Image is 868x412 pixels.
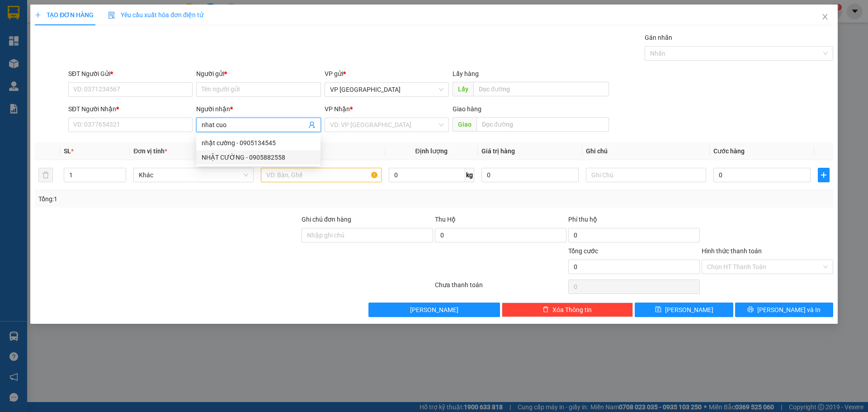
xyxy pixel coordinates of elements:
[68,104,193,114] div: SĐT Người Nhận
[655,306,661,313] span: save
[108,12,115,19] img: icon
[5,5,36,36] img: logo.jpg
[133,147,167,155] span: Đơn vị tính
[568,214,700,228] div: Phí thu hộ
[465,168,474,182] span: kg
[481,168,579,182] input: 0
[196,136,321,150] div: nhật cường - 0905134545
[5,38,62,68] li: VP VP [GEOGRAPHIC_DATA]
[325,69,449,79] div: VP gửi
[453,117,476,132] span: Giao
[453,82,473,96] span: Lấy
[818,171,829,179] span: plus
[35,12,41,18] span: plus
[35,11,94,19] span: TẠO ĐƠN HÀNG
[64,147,71,155] span: SL
[582,142,710,160] th: Ghi chú
[38,168,53,182] button: delete
[473,82,609,96] input: Dọc đường
[665,305,713,315] span: [PERSON_NAME]
[368,303,500,317] button: [PERSON_NAME]
[325,105,350,113] span: VP Nhận
[38,194,335,204] div: Tổng: 1
[502,303,633,317] button: deleteXóa Thông tin
[645,34,672,41] label: Gán nhãn
[713,147,745,155] span: Cước hàng
[702,247,762,255] label: Hình thức thanh toán
[62,38,120,48] li: VP VP Cư Jút
[476,117,609,132] input: Dọc đường
[586,168,706,182] input: Ghi Chú
[302,228,433,242] input: Ghi chú đơn hàng
[434,280,567,296] div: Chưa thanh toán
[62,50,69,57] span: environment
[435,216,456,223] span: Thu Hộ
[196,69,321,79] div: Người gửi
[757,305,821,315] span: [PERSON_NAME] và In
[453,70,479,77] span: Lấy hàng
[68,69,193,79] div: SĐT Người Gửi
[747,306,754,313] span: printer
[542,306,549,313] span: delete
[108,11,203,19] span: Yêu cầu xuất hóa đơn điện tử
[196,104,321,114] div: Người nhận
[821,13,829,20] span: close
[568,247,598,255] span: Tổng cước
[139,168,248,182] span: Khác
[818,168,830,182] button: plus
[202,138,315,148] div: nhật cường - 0905134545
[635,303,733,317] button: save[PERSON_NAME]
[552,305,592,315] span: Xóa Thông tin
[481,147,515,155] span: Giá trị hàng
[308,121,316,128] span: user-add
[5,5,131,22] li: [PERSON_NAME]
[735,303,833,317] button: printer[PERSON_NAME] và In
[202,152,315,162] div: NHẬT CƯỜNG - 0905882558
[410,305,458,315] span: [PERSON_NAME]
[261,168,381,182] input: VD: Bàn, Ghế
[812,5,838,30] button: Close
[302,216,351,223] label: Ghi chú đơn hàng
[196,150,321,165] div: NHẬT CƯỜNG - 0905882558
[415,147,448,155] span: Định lượng
[330,83,443,96] span: VP Sài Gòn
[453,105,481,113] span: Giao hàng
